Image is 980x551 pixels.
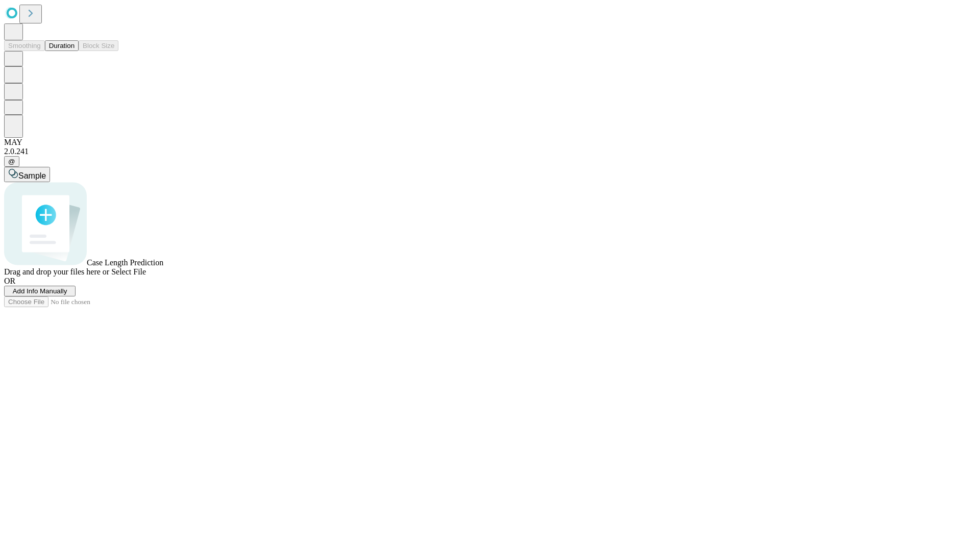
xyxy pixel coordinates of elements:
[13,287,67,295] span: Add Info Manually
[4,138,976,147] div: MAY
[4,40,45,51] button: Smoothing
[79,40,118,51] button: Block Size
[4,277,15,285] span: OR
[4,156,19,167] button: @
[87,258,163,267] span: Case Length Prediction
[4,167,50,182] button: Sample
[8,158,15,165] span: @
[18,171,46,180] span: Sample
[4,286,76,296] button: Add Info Manually
[45,40,79,51] button: Duration
[4,147,976,156] div: 2.0.241
[4,267,109,276] span: Drag and drop your files here or
[111,267,146,276] span: Select File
